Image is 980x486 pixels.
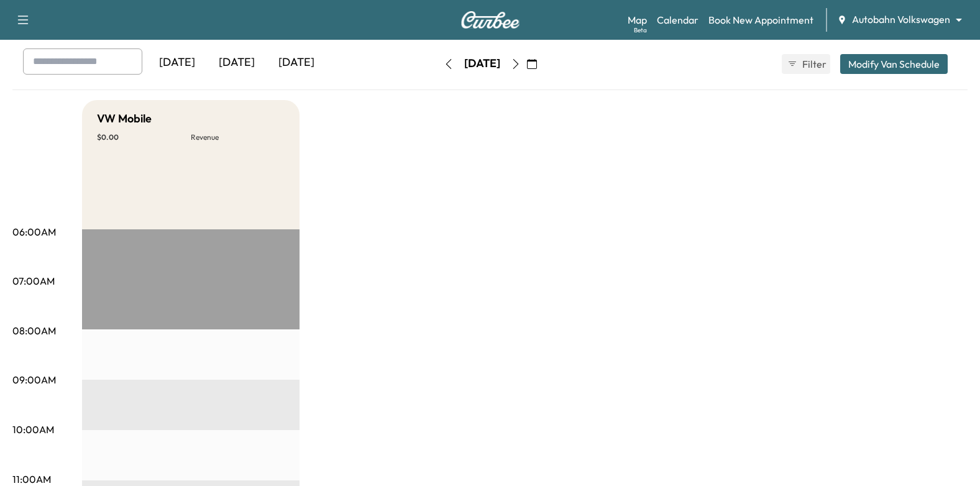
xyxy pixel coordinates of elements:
[12,323,56,338] p: 08:00AM
[147,48,207,77] div: [DATE]
[634,25,647,35] div: Beta
[207,48,267,77] div: [DATE]
[840,54,948,74] button: Modify Van Schedule
[708,12,813,27] a: Book New Appointment
[464,56,500,71] div: [DATE]
[460,11,520,29] img: Curbee Logo
[191,132,285,142] p: Revenue
[97,132,191,142] p: $ 0.00
[12,372,56,387] p: 09:00AM
[12,422,54,437] p: 10:00AM
[97,110,152,127] h5: VW Mobile
[12,273,55,288] p: 07:00AM
[802,57,825,71] span: Filter
[852,12,950,27] span: Autobahn Volkswagen
[782,54,830,74] button: Filter
[628,12,647,27] a: MapBeta
[657,12,698,27] a: Calendar
[267,48,326,77] div: [DATE]
[12,224,56,239] p: 06:00AM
